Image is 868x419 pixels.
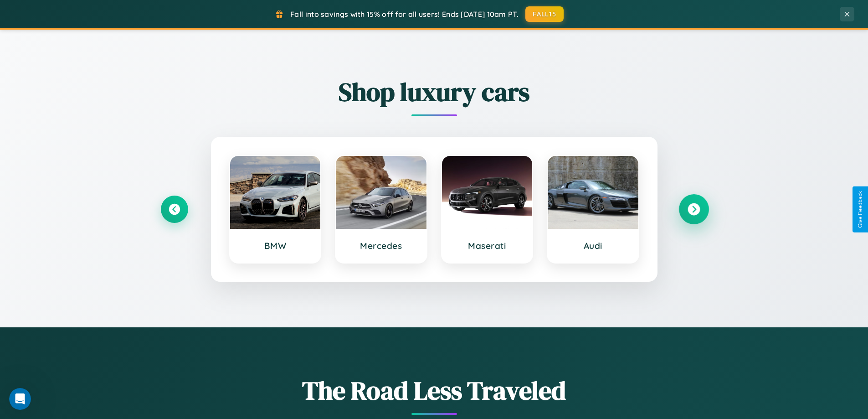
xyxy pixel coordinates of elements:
[525,6,564,22] button: FALL15
[345,240,417,251] h3: Mercedes
[290,10,519,19] span: Fall into savings with 15% off for all users! Ends [DATE] 10am PT.
[857,191,863,228] div: Give Feedback
[239,240,312,251] h3: BMW
[557,240,629,251] h3: Audi
[9,388,31,410] iframe: Intercom live chat
[161,74,708,109] h2: Shop luxury cars
[451,240,524,251] h3: Maserati
[161,373,708,408] h1: The Road Less Traveled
